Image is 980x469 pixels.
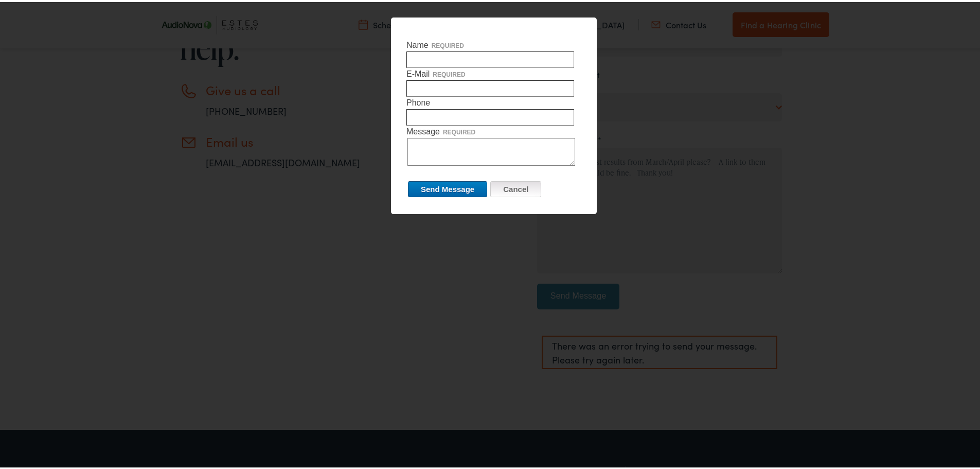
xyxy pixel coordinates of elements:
[406,78,574,95] input: E-Mailrequired
[433,69,465,76] span: required
[406,66,581,95] label: E-Mail
[406,95,581,124] label: Phone
[406,124,581,164] label: Message
[407,136,575,164] textarea: Messagerequired
[406,49,574,66] input: Namerequired
[408,179,487,195] input: Send Message
[406,37,581,66] label: Name
[432,40,464,47] span: required
[443,127,475,134] span: required
[406,107,574,124] input: Phone
[490,179,541,195] input: Cancel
